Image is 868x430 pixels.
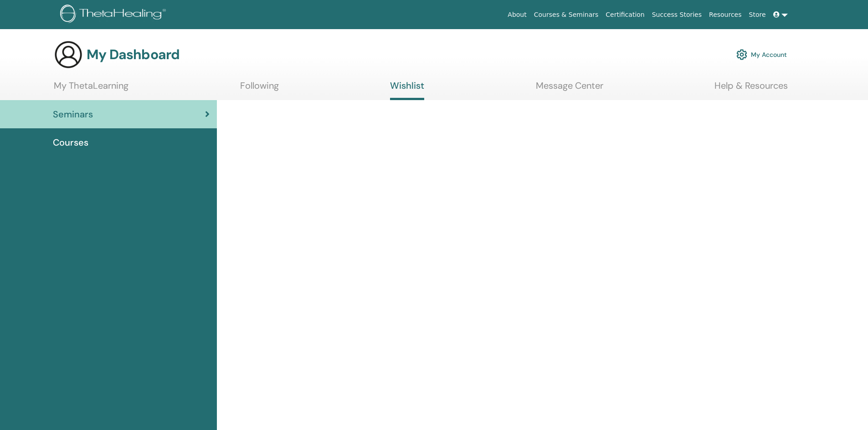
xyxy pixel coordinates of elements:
[745,6,770,23] a: Store
[54,40,83,69] img: generic-user-icon.jpg
[736,45,787,65] a: My Account
[60,5,169,25] img: logo.png
[504,6,530,23] a: About
[240,80,279,98] a: Following
[87,46,180,63] h3: My Dashboard
[714,80,788,98] a: Help & Resources
[54,80,128,98] a: My ThetaLearning
[536,80,603,98] a: Message Center
[602,6,648,23] a: Certification
[53,136,88,149] span: Courses
[705,6,745,23] a: Resources
[53,107,93,121] span: Seminars
[530,6,602,23] a: Courses & Seminars
[736,47,747,62] img: cog.svg
[390,80,424,100] a: Wishlist
[648,6,705,23] a: Success Stories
